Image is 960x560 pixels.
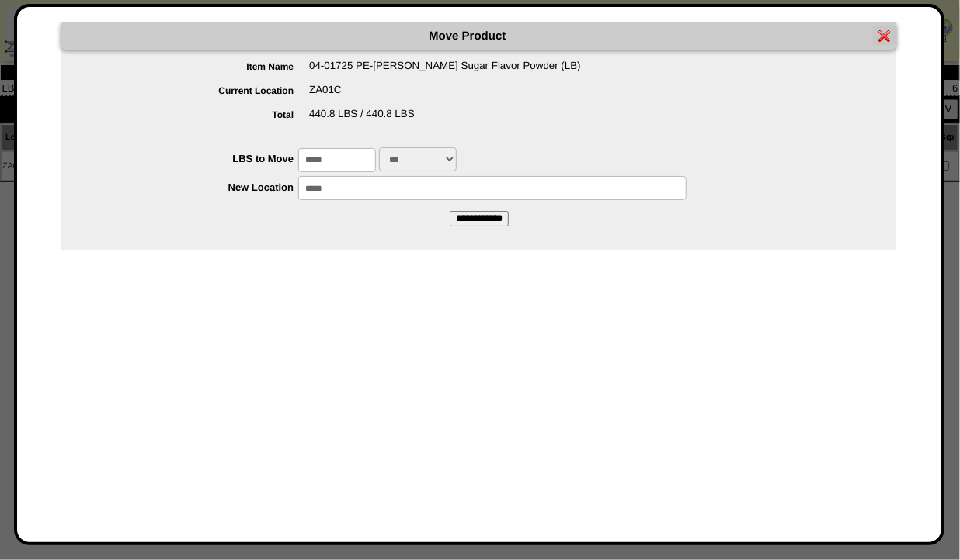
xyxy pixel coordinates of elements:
[92,60,896,84] div: 04-01725 PE-[PERSON_NAME] Sugar Flavor Powder (LB)
[92,181,298,193] label: New Location
[92,84,896,108] div: ZA01C
[92,153,298,164] label: LBS to Move
[61,22,896,50] div: Move Product
[878,29,891,42] img: error.gif
[92,85,309,96] label: Current Location
[92,108,896,132] div: 440.8 LBS / 440.8 LBS
[92,61,309,72] label: Item Name
[92,109,309,120] label: Total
